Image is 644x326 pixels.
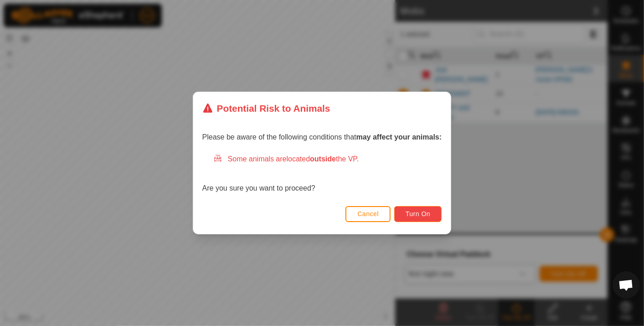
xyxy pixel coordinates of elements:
[287,155,359,163] span: located the VP.
[356,133,442,141] strong: may affect your animals:
[345,206,391,222] button: Cancel
[357,210,379,217] span: Cancel
[202,101,330,115] div: Potential Risk to Animals
[202,133,442,141] span: Please be aware of the following conditions that
[406,210,430,217] span: Turn On
[213,154,442,165] div: Some animals are
[394,206,442,222] button: Turn On
[202,154,442,194] div: Are you sure you want to proceed?
[310,155,336,163] strong: outside
[613,271,640,299] div: Open chat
